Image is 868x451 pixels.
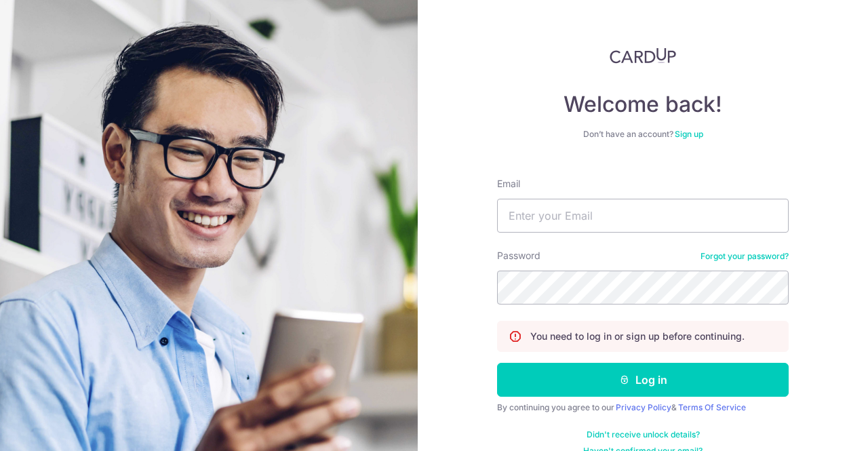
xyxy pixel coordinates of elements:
[610,47,676,64] img: CardUp Logo
[497,402,789,413] div: By continuing you agree to our &
[530,330,745,343] p: You need to log in or sign up before continuing.
[587,429,700,440] a: Didn't receive unlock details?
[497,199,789,233] input: Enter your Email
[701,251,789,262] a: Forgot your password?
[678,402,746,412] a: Terms Of Service
[497,363,789,397] button: Log in
[616,402,671,412] a: Privacy Policy
[497,177,520,191] label: Email
[497,129,789,140] div: Don’t have an account?
[675,129,703,139] a: Sign up
[497,249,540,262] label: Password
[497,91,789,118] h4: Welcome back!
